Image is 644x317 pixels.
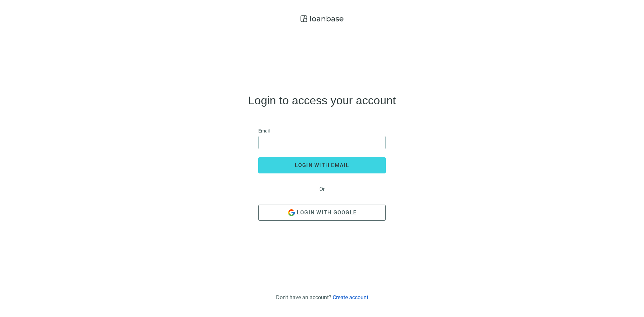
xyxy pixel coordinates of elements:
[314,186,330,192] span: Or
[297,209,357,216] span: Login with Google
[258,157,386,173] button: login with email
[258,127,270,135] span: Email
[295,162,350,168] span: login with email
[258,205,386,221] button: Login with Google
[248,95,396,106] h4: Login to access your account
[333,294,368,301] a: Create account
[276,294,368,301] div: Don't have an account?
